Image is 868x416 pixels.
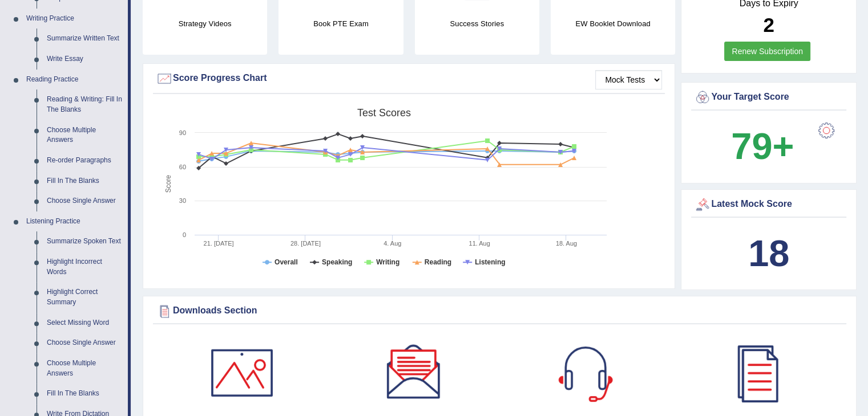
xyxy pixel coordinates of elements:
[694,89,843,106] div: Your Target Score
[763,14,774,36] b: 2
[556,240,577,247] tspan: 18. Aug
[42,150,128,171] a: Re-order Paragraphs
[204,240,234,247] tspan: 21. [DATE]
[42,231,128,252] a: Summarize Spoken Text
[42,333,128,353] a: Choose Single Answer
[42,282,128,312] a: Highlight Correct Summary
[42,313,128,333] a: Select Missing Word
[21,211,128,232] a: Listening Practice
[21,9,128,29] a: Writing Practice
[694,196,843,213] div: Latest Mock Score
[21,70,128,90] a: Reading Practice
[748,233,789,274] b: 18
[731,125,794,167] b: 79+
[179,129,186,136] text: 90
[143,18,267,30] h4: Strategy Videos
[179,164,186,170] text: 60
[475,258,505,266] tspan: Listening
[322,258,352,266] tspan: Speaking
[179,197,186,204] text: 30
[183,231,186,238] text: 0
[164,175,172,193] tspan: Score
[42,171,128,191] a: Fill In The Blanks
[469,240,490,247] tspan: 11. Aug
[357,107,411,119] tspan: Test scores
[42,191,128,211] a: Choose Single Answer
[156,303,843,320] div: Downloads Section
[42,384,128,404] a: Fill In The Blanks
[42,353,128,384] a: Choose Multiple Answers
[415,18,539,30] h4: Success Stories
[42,120,128,150] a: Choose Multiple Answers
[156,70,662,87] div: Score Progress Chart
[274,258,298,266] tspan: Overall
[42,49,128,70] a: Write Essay
[551,18,675,30] h4: EW Booklet Download
[724,42,810,61] a: Renew Subscription
[290,240,321,247] tspan: 28. [DATE]
[376,258,399,266] tspan: Writing
[42,89,128,120] a: Reading & Writing: Fill In The Blanks
[42,28,128,49] a: Summarize Written Text
[278,18,403,30] h4: Book PTE Exam
[42,252,128,282] a: Highlight Incorrect Words
[383,240,401,247] tspan: 4. Aug
[425,258,451,266] tspan: Reading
